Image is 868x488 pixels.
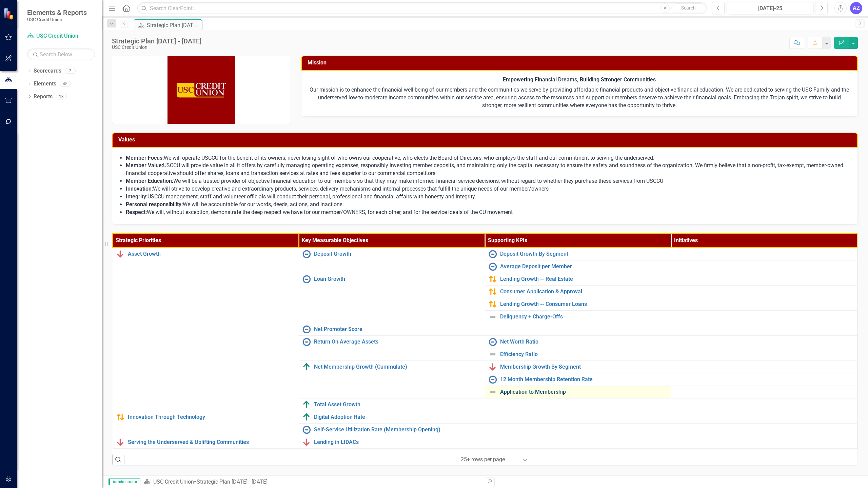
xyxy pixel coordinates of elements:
[113,436,299,449] td: Double-Click to Edit Right Click for Context Menu
[60,81,71,87] div: 45
[308,60,854,66] h3: Mission
[299,248,485,273] td: Double-Click to Edit Right Click for Context Menu
[126,209,147,215] strong: Respect:
[500,263,668,270] a: Average Deposit per Member
[197,479,268,485] div: Strategic Plan [DATE] - [DATE]
[116,438,124,446] img: Below Plan
[34,93,53,101] a: Reports
[126,154,851,162] li: We will operate USCCU for the benefit of its owners, never losing sight of who owns our cooperati...
[299,411,485,424] td: Double-Click to Edit Right Click for Context Menu
[485,248,671,260] td: Double-Click to Edit Right Click for Context Menu
[314,402,481,408] a: Total Asset Growth
[500,314,668,320] a: Deliquency + Charge-Offs
[314,427,481,433] a: Self-Service Utilization Rate (Membership Opening)
[116,413,124,421] img: Caution
[126,193,147,200] strong: Integrity:
[302,275,311,283] img: No Information
[489,375,497,384] img: No Information
[485,286,671,298] td: Double-Click to Edit Right Click for Context Menu
[34,67,61,75] a: Scorecards
[302,413,311,421] img: Above Target
[485,336,671,348] td: Double-Click to Edit Right Click for Context Menu
[500,301,668,307] a: Lending Growth -- Consumer Loans
[489,388,497,396] img: Not Defined
[113,248,299,411] td: Double-Click to Edit Right Click for Context Menu
[485,348,671,361] td: Double-Click to Edit Right Click for Context Menu
[299,336,485,361] td: Double-Click to Edit Right Click for Context Menu
[500,364,668,370] a: Membership Growth By Segment
[485,373,671,386] td: Double-Click to Edit Right Click for Context Menu
[302,401,311,409] img: Above Target
[126,162,851,177] li: USCCU will provide value in all it offers by carefully managing operating expenses, responsibly i...
[126,162,163,169] strong: Member Value:
[671,3,705,13] button: Search
[27,48,95,60] input: Search Below...
[314,439,481,445] a: Lending in LIDACs
[128,414,295,420] a: Innovation Through Technology
[299,398,485,411] td: Double-Click to Edit Right Click for Context Menu
[302,426,311,434] img: No Information
[126,209,851,216] li: We will, without exception, demonstrate the deep respect we have for our member/OWNERS, for each ...
[500,289,668,295] a: Consumer Application & Approval
[126,186,153,192] strong: Innovation:
[126,193,851,201] li: USCCU management, staff and volunteer officials will conduct their personal, professional and fin...
[167,56,235,124] img: USC Credit Union | LinkedIn
[729,4,811,13] div: [DATE]-25
[489,300,497,308] img: Caution
[308,85,851,110] p: Our mission is to enhance the financial well-being of our members and the communities we serve by...
[126,201,183,208] strong: Personal responsibility:
[489,288,497,296] img: Caution
[500,339,668,345] a: Net Worth Ratio
[126,155,164,161] strong: Member Focus:
[314,364,481,370] a: Net Membership Growth (Cummulate)
[3,8,15,20] img: ClearPoint Strategy
[727,2,813,14] button: [DATE]-25
[27,17,87,22] small: USC Credit Union
[500,376,668,383] a: 12 Month Membership Retention Rate
[299,424,485,436] td: Double-Click to Edit Right Click for Context Menu
[147,21,200,30] div: Strategic Plan [DATE] - [DATE]
[27,8,87,17] span: Elements & Reports
[34,80,56,88] a: Elements
[314,414,481,420] a: Digital Adoption Rate
[489,338,497,346] img: No Information
[489,313,497,321] img: Not Defined
[489,262,497,271] img: No Information
[56,94,67,99] div: 13
[489,350,497,358] img: Not Defined
[299,323,485,336] td: Double-Click to Edit Right Click for Context Menu
[314,339,481,345] a: Return On Average Assets
[485,361,671,373] td: Double-Click to Edit Right Click for Context Menu
[126,177,851,185] li: We will be a trusted provider of objective financial education to our members so that they may ma...
[302,338,311,346] img: No Information
[314,251,481,257] a: Deposit Growth
[126,201,851,209] li: We will be accountable for our words, deeds, actions, and inactions
[128,439,295,445] a: Serving the Underserved & Uplifting Communities
[485,386,671,398] td: Double-Click to Edit Right Click for Context Menu
[485,311,671,323] td: Double-Click to Edit Right Click for Context Menu
[118,137,854,143] h3: Values
[27,32,95,40] a: USC Credit Union
[116,250,124,258] img: Below Plan
[302,325,311,333] img: No Information
[153,479,194,485] a: USC Credit Union
[314,276,481,282] a: Loan Growth
[500,389,668,395] a: Application to Membership
[850,2,862,14] button: AZ
[500,351,668,357] a: Efficiency Ratio
[126,178,173,184] strong: Member Education:
[144,478,480,486] div: »
[299,436,485,449] td: Double-Click to Edit Right Click for Context Menu
[681,5,696,11] span: Search
[112,37,201,45] div: Strategic Plan [DATE] - [DATE]
[302,363,311,371] img: Above Target
[302,250,311,258] img: No Information
[489,250,497,258] img: No Information
[500,276,668,282] a: Lending Growth -- Real Estate
[108,479,140,485] span: Administrator
[128,251,295,257] a: Asset Growth
[489,275,497,283] img: Caution
[485,298,671,311] td: Double-Click to Edit Right Click for Context Menu
[113,411,299,436] td: Double-Click to Edit Right Click for Context Menu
